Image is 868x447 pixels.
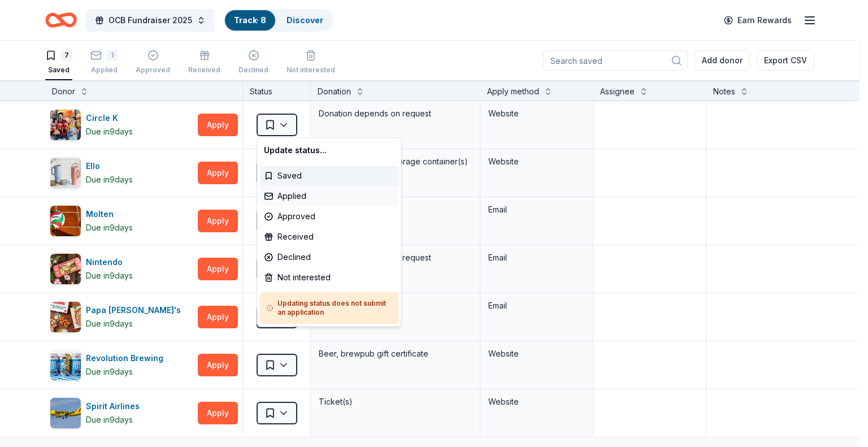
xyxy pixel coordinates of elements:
[259,140,398,160] div: Update status...
[259,186,398,206] div: Applied
[259,267,398,288] div: Not interested
[259,206,398,227] div: Approved
[266,299,392,317] h5: Updating status does not submit an application
[259,247,398,267] div: Declined
[259,166,398,186] div: Saved
[259,227,398,247] div: Received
